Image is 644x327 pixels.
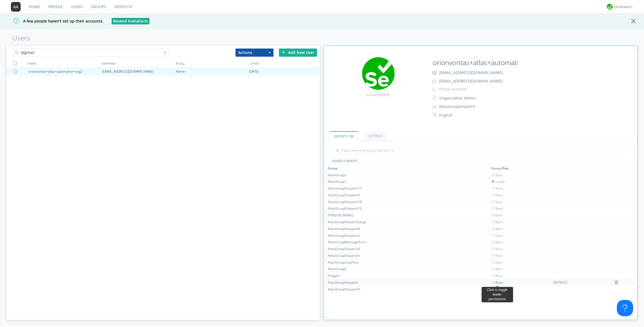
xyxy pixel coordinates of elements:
[437,94,492,102] button: Organization Admin
[11,2,21,12] img: 373638.png
[174,59,249,67] div: ROLE
[282,50,285,54] img: plus.svg
[439,78,502,84] span: [EMAIL_ADDRESS][DOMAIN_NAME]
[328,260,368,265] div: AtlasGroupLoadTest
[431,57,518,68] input: Name
[324,159,637,165] div: JOINED GROUPS
[380,92,390,97] span: [DATE]
[328,240,368,244] div: AtlasGroupMessageArchive
[328,226,368,231] div: AtlasGroupDispatch6
[328,246,368,251] div: AtlasGroupDispatch9
[249,68,259,76] span: [DATE]
[554,280,594,285] div: DEFAULT
[491,179,506,184] span: Leader
[327,165,491,172] th: Toggle SortBy
[491,165,552,172] th: Toggle SortBy
[491,246,503,251] span: Basic
[432,103,438,110] img: icon-alert-users-thin-outline.svg
[366,92,390,97] span: Joined on
[12,49,169,57] input: Search users
[328,287,368,291] div: AtlasGroupDispatch3
[279,49,317,57] div: Add New User
[364,131,387,141] a: Settings
[328,220,368,224] div: AtlasGroupDispatchLarge
[432,96,436,100] img: person-outline.svg
[329,131,358,141] a: Groups (18)
[328,267,368,271] div: AtlasGroup2
[491,173,503,177] span: Basic
[491,233,503,238] span: Basic
[328,206,368,211] div: AtlasGroupDispatch10
[328,253,368,258] div: AtlasGroupDispatch5
[614,280,618,285] img: icon-trash.svg
[491,213,503,217] span: Basic
[491,267,503,271] span: Basic
[328,179,368,184] div: AtlasGroup1
[491,280,504,285] span: Basic
[176,68,249,76] div: Admin
[26,59,100,67] div: NAMES
[432,87,436,92] img: phone-outline.svg
[328,186,368,191] div: AtlasGroupDispatch17
[332,146,630,155] input: Type name of group to add user to
[439,70,503,75] span: [EMAIL_ADDRESS][DOMAIN_NAME]
[328,273,368,278] div: Polyglot
[491,260,503,265] span: Basic
[484,288,511,302] div: Click to toggle leader permissions
[491,253,503,258] span: Basic
[7,68,320,76] a: orionvontas+atlas+automation+org2[EMAIL_ADDRESS][DOMAIN_NAME]Admin[DATE]
[439,113,485,118] div: English
[328,233,368,238] div: AtlasGroupDispatch2
[491,186,503,191] span: Basic
[553,165,614,172] th: Toggle SortBy
[439,104,484,109] div: AtlasGroupDispatch
[328,200,368,204] div: AtlasGroupDispatch18
[614,4,634,9] div: orionvontas+atlas+automation+org2
[100,59,174,67] div: USERNAME
[29,68,102,76] div: orionvontas+atlas+automation+org2
[491,220,503,224] span: Basic
[235,49,274,57] button: Actions
[607,4,613,10] img: 29d36aed6fa347d5a1537e7736e6aa13
[112,18,149,24] button: Resend Invitations
[491,226,503,231] span: Basic
[491,240,503,244] span: Basic
[491,200,503,204] span: Basic
[328,173,368,177] div: AtlasGroup3
[328,213,368,217] div: [PERSON_NAME]
[491,273,503,278] span: Basic
[328,193,368,197] div: AtlasGroupDispatch4
[249,59,323,67] div: JOINED
[4,18,103,24] span: A few people haven't set up their accounts.
[328,280,368,285] div: AtlasGroupDispatch
[632,47,636,51] img: cancel.svg
[491,206,503,211] span: Basic
[432,112,438,118] img: In groups with Translation enabled, this user's messages will be automatically translated to and ...
[491,193,503,197] span: Basic
[102,68,176,76] div: [EMAIL_ADDRESS][DOMAIN_NAME]
[362,57,395,90] img: 29d36aed6fa347d5a1537e7736e6aa13
[617,300,633,316] iframe: Toggle Customer Support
